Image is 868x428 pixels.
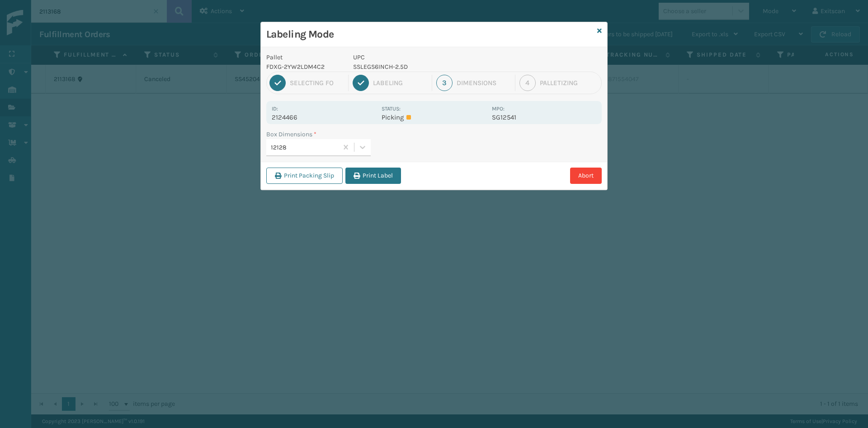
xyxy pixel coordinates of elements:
div: 12128 [271,143,339,152]
button: Abort [570,168,602,184]
div: Palletizing [540,79,599,87]
div: Labeling [373,79,427,87]
div: 3 [436,75,453,91]
p: FDXG-2YW2LDM4C2 [266,62,342,72]
div: Dimensions [457,79,511,87]
p: SG12541 [492,113,596,121]
label: Box Dimensions [266,130,316,139]
p: SSLEGS6INCH-2.5D [353,62,486,72]
p: Picking [382,113,486,121]
div: 2 [353,75,369,91]
p: UPC [353,53,486,62]
label: MPO: [492,106,505,112]
p: Pallet [266,53,342,62]
button: Print Packing Slip [266,168,343,184]
label: Status: [382,106,401,112]
div: 4 [519,75,536,91]
h3: Labeling Mode [266,28,594,41]
label: Id: [272,106,278,112]
div: Selecting FO [290,79,344,87]
button: Print Label [345,168,401,184]
div: 1 [269,75,286,91]
p: 2124466 [272,113,376,121]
